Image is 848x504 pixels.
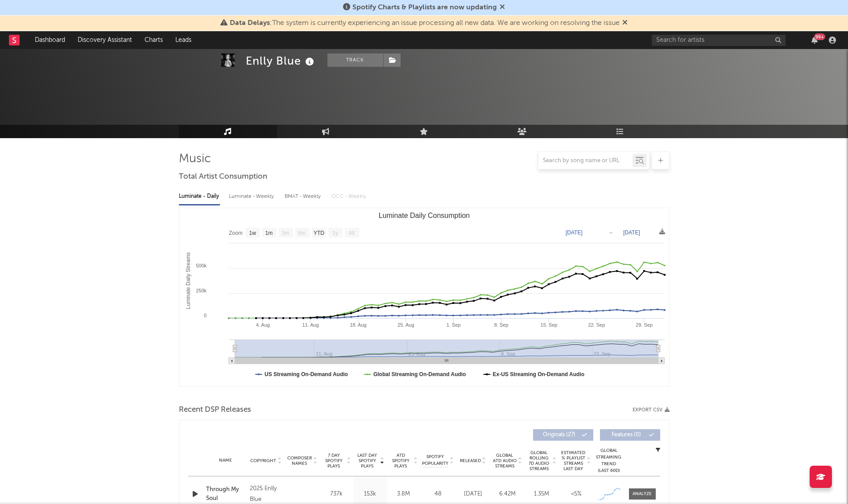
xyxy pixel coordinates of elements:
[302,322,319,328] text: 11. Aug
[492,490,522,499] div: 6.42M
[287,455,312,466] span: Composer Names
[179,208,669,386] svg: Luminate Daily Consumption
[492,453,517,469] span: Global ATD Audio Streams
[500,4,505,11] span: Dismiss
[540,322,557,328] text: 15. Sep
[29,31,71,49] a: Dashboard
[814,33,825,40] div: 99 +
[196,263,207,268] text: 500k
[138,31,169,49] a: Charts
[539,432,580,438] span: Originals ( 27 )
[281,230,289,236] text: 3m
[249,230,256,236] text: 1w
[458,490,488,499] div: [DATE]
[285,189,323,204] div: BMAT - Weekly
[561,450,586,471] span: Estimated % Playlist Streams Last Day
[313,230,324,236] text: YTD
[327,53,383,67] button: Track
[229,230,243,236] text: Zoom
[265,371,348,377] text: US Streaming On-Demand Audio
[206,457,245,464] div: Name
[298,230,306,236] text: 6m
[811,37,818,44] button: 99+
[322,490,351,499] div: 737k
[538,157,633,164] input: Search by song name or URL
[422,454,448,467] span: Spotify Popularity
[606,432,647,438] span: Features ( 0 )
[596,447,622,474] div: Global Streaming Trend (Last 60D)
[397,322,414,328] text: 25. Aug
[566,229,583,236] text: [DATE]
[348,230,354,236] text: All
[527,450,551,471] span: Global Rolling 7D Audio Streams
[389,453,413,469] span: ATD Spotify Plays
[561,490,591,499] div: <5%
[527,490,557,499] div: 1.35M
[652,35,786,46] input: Search for artists
[230,20,270,27] span: Data Delays
[622,20,628,27] span: Dismiss
[350,322,366,328] text: 18. Aug
[460,458,481,463] span: Released
[322,453,346,469] span: 7 Day Spotify Plays
[256,322,269,328] text: 4. Aug
[179,189,220,204] div: Luminate - Daily
[623,229,640,236] text: [DATE]
[179,405,251,415] span: Recent DSP Releases
[492,371,584,377] text: Ex-US Streaming On-Demand Audio
[196,288,207,293] text: 250k
[352,4,497,11] span: Spotify Charts & Playlists are now updating
[494,322,508,328] text: 8. Sep
[588,322,605,328] text: 22. Sep
[206,485,245,503] a: Through My Soul
[356,490,385,499] div: 153k
[250,458,276,463] span: Copyright
[169,31,198,49] a: Leads
[633,407,670,413] button: Export CSV
[203,313,206,318] text: 0
[332,230,338,236] text: 1y
[230,20,620,27] span: : The system is currently experiencing an issue processing all new data. We are working on resolv...
[533,429,593,441] button: Originals(27)
[185,252,191,309] text: Luminate Daily Streams
[246,53,316,68] div: Enlly Blue
[446,322,460,328] text: 1. Sep
[600,429,660,441] button: Features(0)
[179,172,267,182] span: Total Artist Consumption
[636,322,653,328] text: 29. Sep
[265,230,273,236] text: 1m
[356,453,379,469] span: Last Day Spotify Plays
[422,490,454,499] div: 48
[373,371,466,377] text: Global Streaming On-Demand Audio
[608,229,613,236] text: →
[71,31,138,49] a: Discovery Assistant
[229,189,276,204] div: Luminate - Weekly
[378,212,470,219] text: Luminate Daily Consumption
[389,490,418,499] div: 3.8M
